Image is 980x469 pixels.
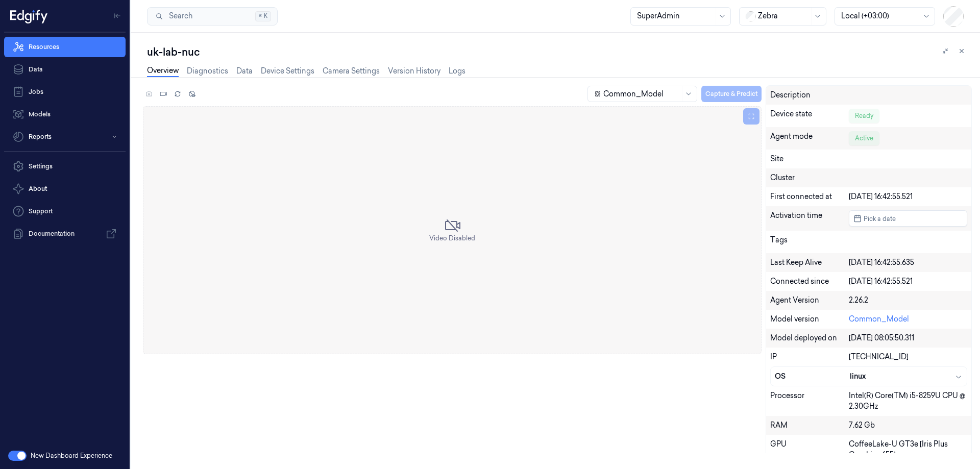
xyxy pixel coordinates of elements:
div: [DATE] 16:42:55.521 [849,276,967,287]
div: Device state [770,109,849,123]
div: [TECHNICAL_ID] [849,352,967,362]
a: Diagnostics [187,66,228,77]
div: [DATE] 16:42:55.635 [849,257,967,268]
div: Agent mode [770,131,849,145]
a: Version History [388,66,440,77]
button: OSlinux [771,367,967,386]
div: Model version [770,314,849,325]
div: GPU [770,439,849,460]
span: Pick a date [862,214,896,224]
div: 7.62 Gb [849,420,967,431]
div: Agent Version [770,295,849,306]
div: RAM [770,420,849,431]
div: Model deployed on [770,333,849,343]
button: Search⌘K [147,7,278,26]
div: [DATE] 16:42:55.521 [849,191,967,202]
a: Data [236,66,253,77]
div: First connected at [770,191,849,202]
div: Tags [770,235,849,249]
div: Connected since [770,276,849,287]
div: Cluster [770,172,967,183]
div: Active [849,131,879,145]
a: Device Settings [261,66,314,77]
div: Description [770,90,849,101]
div: Processor [770,390,849,412]
div: uk-lab-nuc [147,45,972,59]
div: OS [775,371,850,382]
a: Resources [4,37,126,57]
a: Jobs [4,82,126,102]
a: Support [4,201,126,221]
div: 2.26.2 [849,295,967,306]
div: Activation time [770,210,849,227]
a: Data [4,59,126,80]
button: About [4,179,126,199]
div: linux [850,371,963,382]
a: Documentation [4,224,126,244]
button: Toggle Navigation [109,8,126,24]
a: Common_Model [849,314,909,324]
span: Video Disabled [429,234,475,243]
div: [DATE] 08:05:50.311 [849,333,967,343]
div: CoffeeLake-U GT3e [Iris Plus Graphics 655] [849,439,967,460]
a: Logs [449,66,465,77]
a: Camera Settings [323,66,380,77]
a: Settings [4,156,126,177]
div: IP [770,352,849,362]
div: Intel(R) Core(TM) i5-8259U CPU @ 2.30GHz [849,390,967,412]
div: Last Keep Alive [770,257,849,268]
a: Overview [147,65,179,77]
a: Models [4,104,126,125]
div: Ready [849,109,879,123]
div: Site [770,154,967,164]
button: Pick a date [849,210,967,227]
button: Reports [4,127,126,147]
span: Search [165,11,192,21]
